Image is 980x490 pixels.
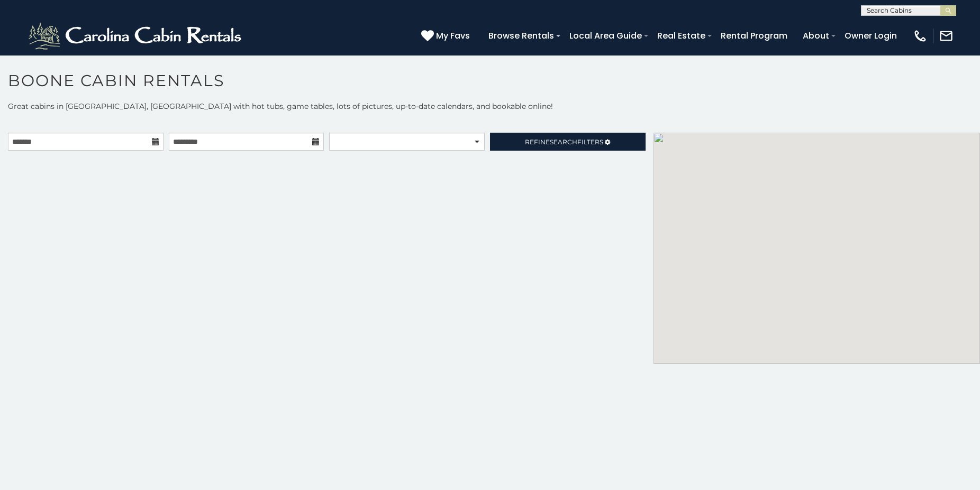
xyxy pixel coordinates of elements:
[939,29,954,43] img: mail-regular-white.png
[913,29,928,43] img: phone-regular-white.png
[525,138,603,146] span: Refine Filters
[421,29,473,43] a: My Favs
[550,138,577,146] span: Search
[490,133,646,151] a: RefineSearchFilters
[839,26,902,45] a: Owner Login
[715,26,793,45] a: Rental Program
[26,20,246,52] img: White-1-2.png
[564,26,647,45] a: Local Area Guide
[436,29,470,42] span: My Favs
[483,26,559,45] a: Browse Rentals
[797,26,834,45] a: About
[652,26,711,45] a: Real Estate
